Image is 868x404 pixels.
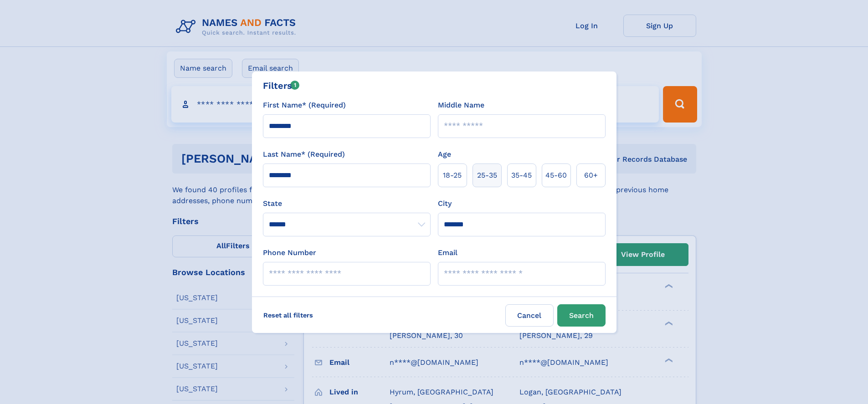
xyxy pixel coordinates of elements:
[263,100,346,111] label: First Name* (Required)
[263,149,345,160] label: Last Name* (Required)
[584,170,598,181] span: 60+
[557,304,606,327] button: Search
[263,79,300,92] div: Filters
[438,198,452,209] label: City
[477,170,497,181] span: 25‑35
[438,247,457,258] label: Email
[505,304,554,327] label: Cancel
[263,198,431,209] label: State
[438,149,451,160] label: Age
[443,170,462,181] span: 18‑25
[257,304,319,326] label: Reset all filters
[438,100,484,111] label: Middle Name
[511,170,532,181] span: 35‑45
[263,247,316,258] label: Phone Number
[545,170,567,181] span: 45‑60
